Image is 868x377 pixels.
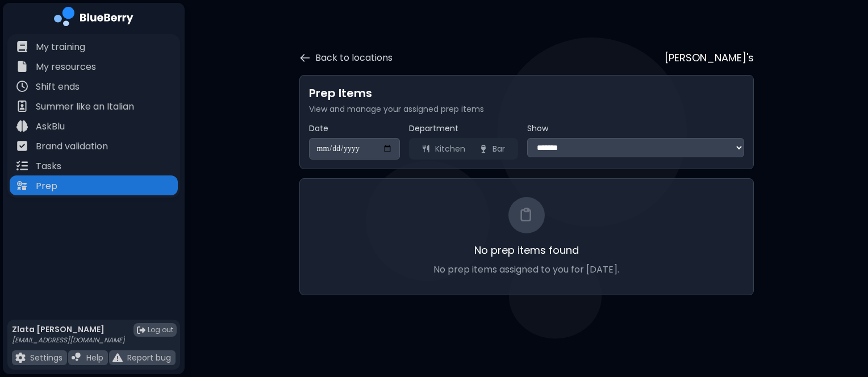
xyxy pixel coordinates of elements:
p: My resources [36,60,96,74]
p: [PERSON_NAME]'s [665,50,754,66]
h3: No prep items found [433,242,619,258]
button: Bar [472,140,512,157]
img: file icon [16,180,28,191]
p: Zlata [PERSON_NAME] [12,324,125,334]
p: Report bug [127,353,171,363]
p: Tasks [36,160,61,173]
p: Brand validation [36,140,108,153]
span: Log out [148,325,173,334]
img: logout [137,326,145,334]
img: file icon [16,140,28,152]
img: file icon [72,353,82,363]
img: file icon [16,41,28,52]
p: Prep [36,179,57,193]
img: file icon [16,61,28,72]
h1: Prep Items [309,85,744,102]
button: Back to locations [299,51,393,65]
p: [EMAIL_ADDRESS][DOMAIN_NAME] [12,336,125,345]
img: file icon [15,353,26,363]
p: Settings [30,353,62,363]
p: Help [86,353,103,363]
p: No prep items assigned to you for [DATE]. [433,263,619,277]
label: Date [309,123,400,133]
label: Show [527,123,744,133]
button: Kitchen [415,140,472,157]
label: Department [409,123,518,133]
p: Summer like an Italian [36,100,134,114]
img: file icon [16,100,28,112]
img: file icon [112,353,123,363]
p: View and manage your assigned prep items [309,104,744,114]
img: file icon [16,120,28,132]
p: My training [36,40,85,54]
p: Shift ends [36,80,80,94]
img: company logo [54,7,133,30]
img: file icon [16,81,28,92]
p: AskBlu [36,120,65,133]
img: file icon [16,160,28,171]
